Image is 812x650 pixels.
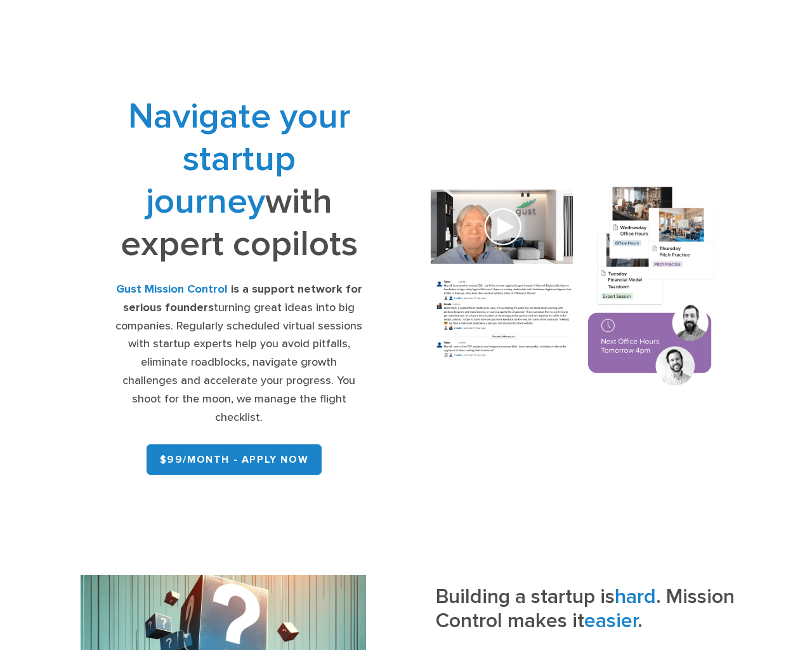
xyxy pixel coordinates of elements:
[114,281,365,427] div: turning great ideas into big companies. Regularly scheduled virtual sessions with startup experts...
[436,585,762,642] h3: Building a startup is . Mission Control makes it .
[123,282,362,314] strong: is a support network for serious founders
[416,175,730,400] img: Composition of calendar events, a video call presentation, and chat rooms
[584,609,638,633] span: easier
[615,585,656,609] span: hard
[128,95,350,223] span: Navigate your startup journey
[114,95,365,265] h1: with expert copilots
[147,444,322,475] a: $99/month - APPLY NOW
[116,282,228,296] strong: Gust Mission Control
